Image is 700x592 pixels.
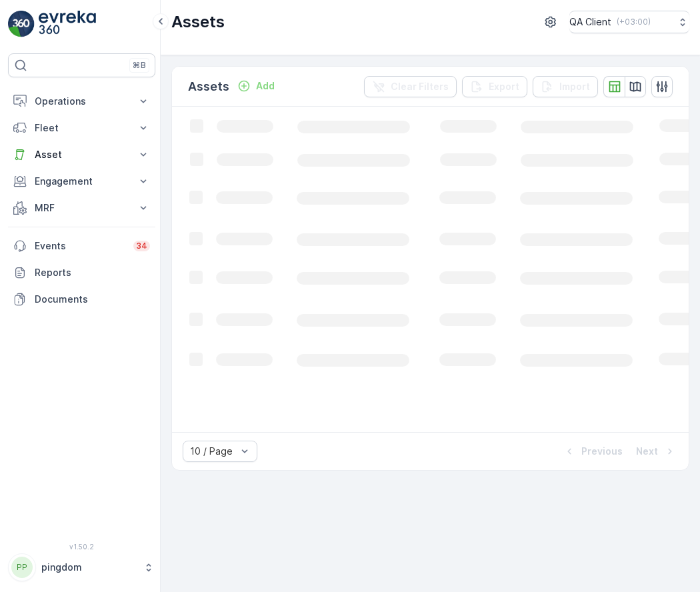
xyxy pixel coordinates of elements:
[8,233,155,259] a: Events34
[188,77,229,96] p: Assets
[364,76,457,97] button: Clear Filters
[8,553,155,581] button: PPpingdom
[136,241,147,251] p: 34
[635,443,678,459] button: Next
[35,266,150,279] p: Reports
[8,195,155,221] button: MRF
[636,445,658,458] p: Next
[8,543,155,551] span: v 1.50.2
[8,88,155,115] button: Operations
[581,445,623,458] p: Previous
[171,11,225,33] p: Assets
[8,286,155,313] a: Documents
[35,239,125,253] p: Events
[35,201,129,215] p: MRF
[8,11,35,37] img: logo
[569,11,689,33] button: QA Client(+03:00)
[232,78,280,94] button: Add
[35,293,150,306] p: Documents
[561,443,624,459] button: Previous
[569,15,611,29] p: QA Client
[35,95,129,108] p: Operations
[8,141,155,168] button: Asset
[8,168,155,195] button: Engagement
[559,80,590,93] p: Import
[8,259,155,286] a: Reports
[35,175,129,188] p: Engagement
[41,561,137,574] p: pingdom
[35,148,129,161] p: Asset
[617,17,651,27] p: ( +03:00 )
[8,115,155,141] button: Fleet
[391,80,449,93] p: Clear Filters
[11,557,33,578] div: PP
[35,121,129,135] p: Fleet
[39,11,96,37] img: logo_light-DOdMpM7g.png
[133,60,146,71] p: ⌘B
[462,76,527,97] button: Export
[256,79,275,93] p: Add
[489,80,519,93] p: Export
[533,76,598,97] button: Import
